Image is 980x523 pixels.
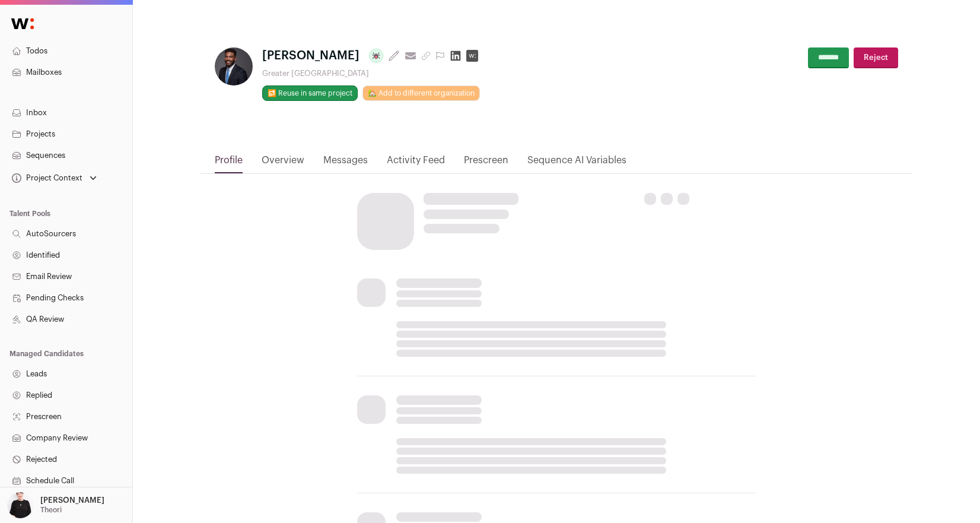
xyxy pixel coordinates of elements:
button: 🔂 Reuse in same project [262,85,358,101]
p: Theori [40,505,62,515]
div: Project Context [9,173,82,183]
p: [PERSON_NAME] [40,496,104,505]
button: Open dropdown [9,170,99,186]
button: Open dropdown [5,492,107,518]
img: 9240684-medium_jpg [7,492,33,518]
img: Wellfound [5,12,40,36]
a: Activity Feed [387,153,445,173]
div: Greater [GEOGRAPHIC_DATA] [262,69,483,78]
a: Messages [323,153,368,173]
a: Profile [215,153,243,173]
a: 🏡 Add to different organization [362,85,480,101]
img: ddf54635cd5b1a32f6b9f2b39dd33a1d4475de4c1feed5aea647b6c0e0020518.jpg [215,47,253,85]
a: Overview [262,153,304,173]
button: Reject [854,47,898,68]
span: [PERSON_NAME] [262,47,359,64]
a: Sequence AI Variables [527,153,626,173]
a: Prescreen [464,153,508,173]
